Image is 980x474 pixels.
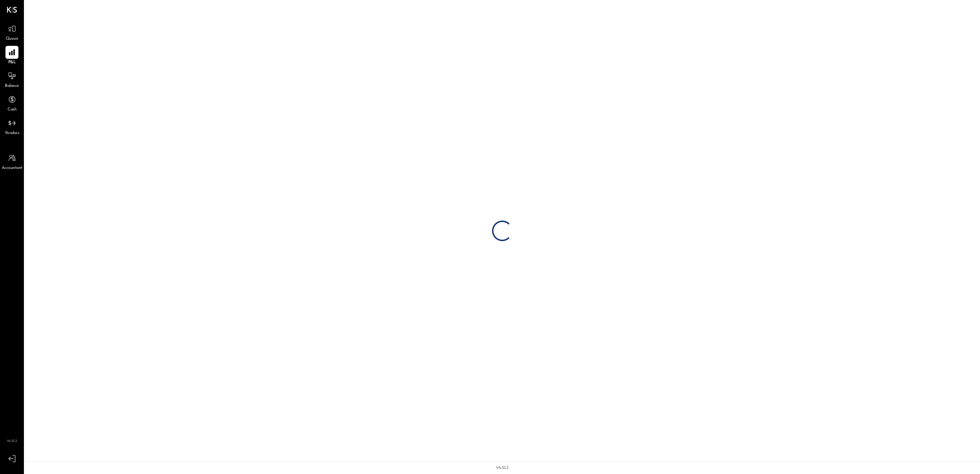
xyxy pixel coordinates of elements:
span: Accountant [2,165,23,171]
span: Cash [8,107,16,113]
span: Balance [5,83,19,89]
a: Balance [0,69,24,89]
span: Vendors [5,130,19,136]
a: P&L [0,46,24,66]
a: Vendors [0,117,24,136]
a: Accountant [0,152,24,171]
span: P&L [8,60,16,66]
span: Queue [6,36,18,42]
a: Queue [0,22,24,42]
a: Cash [0,93,24,113]
div: v 4.32.3 [496,465,508,471]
